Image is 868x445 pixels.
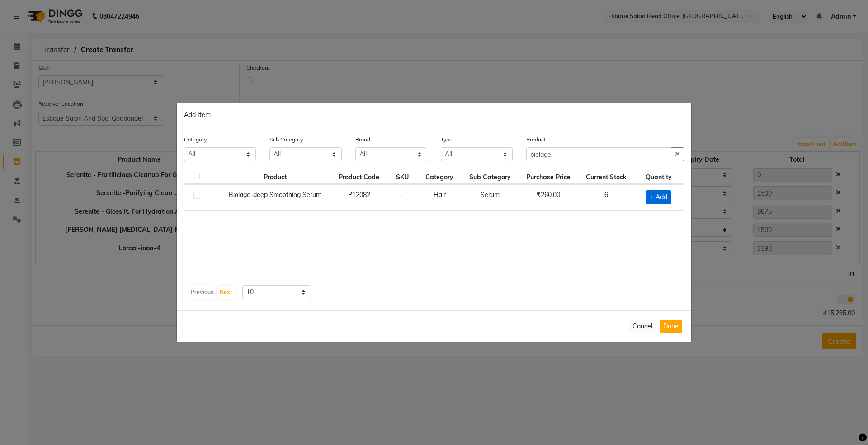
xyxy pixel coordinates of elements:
[646,190,671,204] span: + Add
[219,184,331,210] td: Biolage-deep Smoothing Serum
[217,286,235,299] button: Next
[417,184,462,210] td: Hair
[184,136,207,144] label: Category
[355,136,370,144] label: Brand
[526,173,571,181] span: Purchase Price
[387,184,417,210] td: -
[578,184,634,210] td: 6
[519,184,578,210] td: ₹260.00
[634,169,684,184] th: Quantity
[177,103,691,127] div: Add Item
[387,169,417,184] th: SKU
[441,136,453,144] label: Type
[219,169,331,184] th: Product
[331,169,387,184] th: Product Code
[269,136,303,144] label: Sub Category
[526,136,546,144] label: Product
[526,147,671,161] input: Search or Scan Product
[462,169,519,184] th: Sub Category
[578,169,634,184] th: Current Stock
[331,184,387,210] td: P12082
[660,320,682,333] button: Done
[629,320,656,333] button: Cancel
[417,169,462,184] th: Category
[462,184,519,210] td: Serum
